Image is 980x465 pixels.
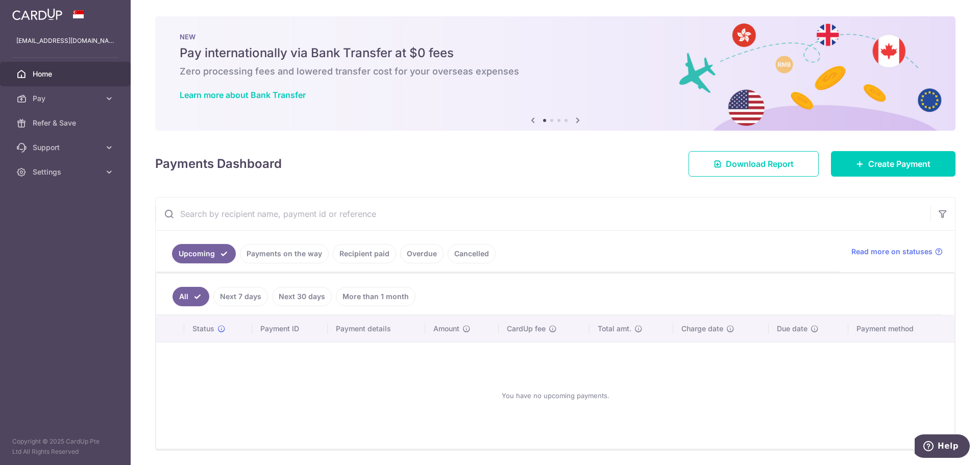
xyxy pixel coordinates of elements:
a: Recipient paid [333,244,396,263]
a: Read more on statuses [851,247,943,257]
th: Payment details [328,315,426,342]
p: [EMAIL_ADDRESS][DOMAIN_NAME] [16,36,114,46]
span: Total amt. [598,324,631,334]
a: Create Payment [831,151,955,177]
span: Home [33,69,100,79]
a: Learn more about Bank Transfer [180,90,306,100]
a: More than 1 month [336,287,415,306]
h6: Zero processing fees and lowered transfer cost for your overseas expenses [180,65,931,78]
a: Payments on the way [240,244,329,263]
span: Pay [33,93,100,104]
a: Next 7 days [213,287,268,306]
iframe: Opens a widget where you can find more information [915,434,970,460]
span: CardUp fee [507,324,546,334]
span: Refer & Save [33,118,100,128]
span: Status [192,324,214,334]
a: Download Report [689,151,819,177]
p: NEW [180,33,931,41]
img: Bank transfer banner [155,16,955,131]
span: Support [33,142,100,153]
h4: Payments Dashboard [155,155,282,173]
span: Charge date [681,324,723,334]
span: Create Payment [868,158,930,170]
div: You have no upcoming payments. [168,351,942,440]
span: Amount [433,324,459,334]
h5: Pay internationally via Bank Transfer at $0 fees [180,45,931,61]
th: Payment ID [252,315,328,342]
a: Upcoming [172,244,236,263]
a: Next 30 days [272,287,332,306]
span: Settings [33,167,100,177]
img: CardUp [12,8,62,20]
th: Payment method [848,315,954,342]
span: Read more on statuses [851,247,933,257]
span: Download Report [726,158,794,170]
a: Cancelled [448,244,496,263]
input: Search by recipient name, payment id or reference [156,198,930,230]
span: Due date [777,324,807,334]
a: Overdue [400,244,444,263]
a: All [173,287,209,306]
